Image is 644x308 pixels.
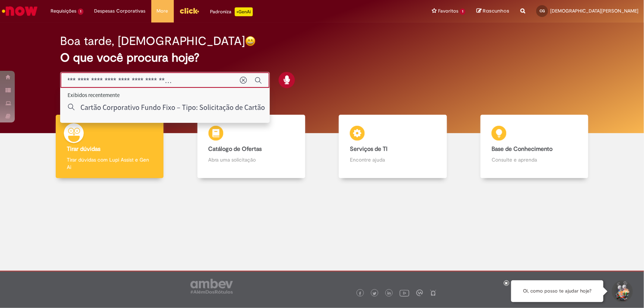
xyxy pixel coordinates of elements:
[476,8,509,15] a: Rascunhos
[540,8,545,13] span: CG
[430,290,437,296] img: logo_footer_naosei.png
[157,7,168,15] span: More
[358,292,362,295] img: logo_footer_facebook.png
[67,156,152,171] p: Tirar dúvidas com Lupi Assist e Gen Ai
[78,8,83,15] span: 1
[550,8,638,14] span: [DEMOGRAPHIC_DATA][PERSON_NAME]
[245,36,256,46] img: happy-face.png
[460,8,465,15] span: 1
[94,7,146,15] span: Despesas Corporativas
[350,145,388,153] b: Serviços de TI
[210,7,253,16] div: Padroniza
[322,115,464,179] a: Serviços de TI Encontre ajuda
[511,280,603,302] div: Oi, como posso te ajudar hoje?
[464,115,605,179] a: Base de Conhecimento Consulte e aprenda
[492,156,577,163] p: Consulte e aprenda
[416,290,423,296] img: logo_footer_workplace.png
[388,291,391,296] img: logo_footer_linkedin.png
[60,51,584,64] h2: O que você procura hoje?
[179,5,199,16] img: click_logo_yellow_360x200.png
[190,279,233,294] img: logo_footer_ambev_rotulo_gray.png
[209,145,262,153] b: Catálogo de Ofertas
[492,145,552,153] b: Base de Conhecimento
[67,145,100,153] b: Tirar dúvidas
[438,7,458,15] span: Favoritos
[350,156,435,163] p: Encontre ajuda
[209,156,294,163] p: Abra uma solicitação
[373,292,376,295] img: logo_footer_twitter.png
[60,35,245,48] h2: Boa tarde, [DEMOGRAPHIC_DATA]
[1,4,39,18] img: ServiceNow
[235,7,253,16] p: +GenAi
[51,7,76,15] span: Requisições
[39,115,180,179] a: Tirar dúvidas Tirar dúvidas com Lupi Assist e Gen Ai
[400,288,409,298] img: logo_footer_youtube.png
[483,7,509,14] span: Rascunhos
[611,280,633,302] button: Iniciar Conversa de Suporte
[180,115,322,179] a: Catálogo de Ofertas Abra uma solicitação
